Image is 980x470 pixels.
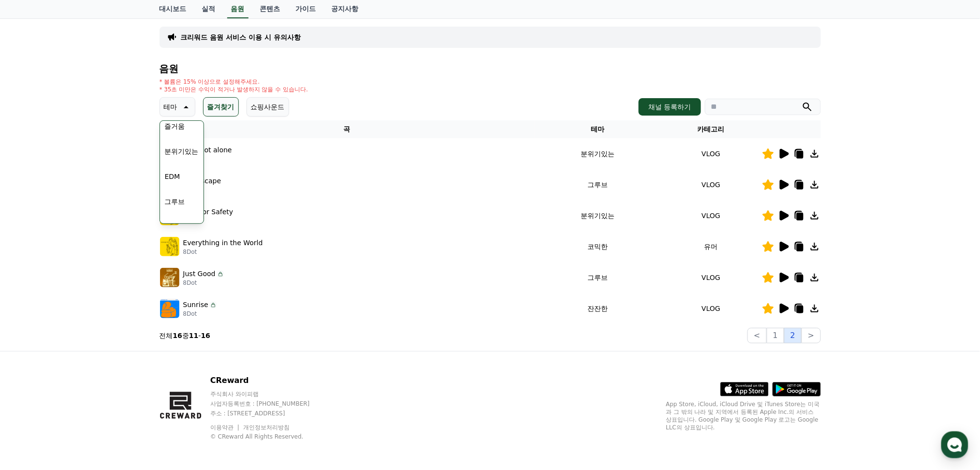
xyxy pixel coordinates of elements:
td: VLOG [660,262,761,293]
a: 대화 [64,307,125,331]
p: 8Dot [183,310,217,318]
td: 그루브 [535,262,660,293]
a: 설정 [125,307,186,331]
td: 분위기있는 [535,138,660,169]
span: 설정 [149,321,161,329]
p: 전체 중 - [160,331,211,340]
span: 홈 [30,321,36,329]
td: VLOG [660,293,761,324]
p: * 35초 미만은 수익이 적거나 발생하지 않을 수 있습니다. [160,86,308,93]
th: 카테고리 [660,120,761,138]
button: 테마 [160,97,195,117]
td: 그루브 [535,169,660,200]
strong: 16 [173,332,182,339]
button: 즐거움 [161,116,189,137]
button: > [802,328,820,343]
td: VLOG [660,200,761,231]
p: 테마 [164,100,177,114]
h4: 음원 [160,63,821,74]
p: Just Good [183,269,216,279]
a: 크리워드 음원 서비스 이용 시 유의사항 [181,32,301,42]
button: 채널 등록하기 [639,98,701,116]
button: 즐겨찾기 [203,97,239,117]
p: Everything in the World [183,238,263,248]
p: © CReward All Rights Reserved. [210,433,328,441]
p: 8Dot [183,279,224,287]
a: 개인정보처리방침 [243,424,290,431]
button: 슬픈 [161,216,182,237]
span: 대화 [88,322,100,329]
strong: 11 [189,332,198,339]
button: 2 [784,328,802,343]
td: VLOG [660,169,761,200]
td: 잔잔한 [535,293,660,324]
img: music [160,268,179,287]
button: EDM [161,166,184,187]
td: 코믹한 [535,231,660,262]
td: 분위기있는 [535,200,660,231]
p: Pray for Safety [183,207,234,217]
a: 홈 [3,307,64,331]
p: I am not alone [183,145,232,155]
th: 곡 [160,120,535,138]
img: music [160,299,179,318]
th: 테마 [535,120,660,138]
p: 8Dot [183,155,232,163]
p: 주소 : [STREET_ADDRESS] [210,410,328,417]
button: 1 [767,328,784,343]
button: 분위기있는 [161,141,203,162]
p: App Store, iCloud, iCloud Drive 및 iTunes Store는 미국과 그 밖의 나라 및 지역에서 등록된 Apple Inc.의 서비스 상표입니다. Goo... [666,400,821,431]
strong: 16 [201,332,210,339]
td: 유머 [660,231,761,262]
button: < [747,328,766,343]
p: Sunrise [183,300,208,310]
p: CReward [210,375,328,386]
a: 이용약관 [210,424,241,431]
p: 8Dot [183,217,234,225]
button: 쇼핑사운드 [247,97,289,117]
button: 그루브 [161,191,189,212]
p: 8Dot [183,248,263,256]
p: 사업자등록번호 : [PHONE_NUMBER] [210,400,328,408]
img: music [160,237,179,256]
p: * 볼륨은 15% 이상으로 설정해주세요. [160,78,308,86]
p: 주식회사 와이피랩 [210,390,328,398]
td: VLOG [660,138,761,169]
